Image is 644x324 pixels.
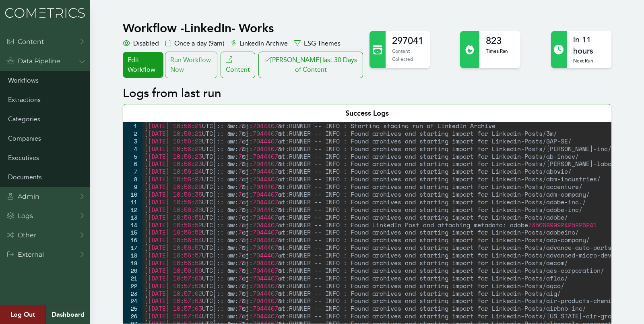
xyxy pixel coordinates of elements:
[123,251,142,259] div: 18
[123,312,142,320] div: 26
[573,57,605,65] p: Next Run
[6,231,36,240] div: Other
[486,47,508,55] p: Times Ran
[45,305,90,324] a: Dashboard
[486,34,508,47] h2: 823
[258,52,363,78] button: [PERSON_NAME] last 30 Days of Content
[123,52,163,78] a: Edit Workflow
[6,37,44,47] div: Content
[123,175,142,183] div: 8
[123,198,142,206] div: 11
[231,39,288,48] div: LinkedIn Archive
[123,244,142,251] div: 17
[123,305,142,312] div: 25
[165,52,217,78] div: Run Workflow Now
[123,86,611,101] h2: Logs from last run
[123,206,142,214] div: 12
[6,192,39,201] div: Admin
[123,183,142,191] div: 9
[6,56,60,66] div: Data Pipeline
[6,250,44,260] div: External
[123,282,142,290] div: 22
[165,39,224,48] div: Once a day (9am)
[6,211,33,221] div: Logs
[294,39,341,48] div: ESG Themes
[123,160,142,168] div: 6
[123,221,142,229] div: 14
[123,168,142,175] div: 7
[123,236,142,244] div: 16
[123,153,142,160] div: 5
[392,47,423,63] p: Content Collected
[123,145,142,153] div: 4
[123,214,142,221] div: 13
[123,297,142,305] div: 24
[123,274,142,282] div: 21
[123,259,142,267] div: 19
[123,104,611,122] div: Success Logs
[392,34,423,47] h2: 297041
[221,52,255,78] a: Content
[123,137,142,145] div: 3
[123,191,142,198] div: 10
[123,39,159,48] div: Disabled
[123,21,365,35] h1: Workflow - LinkedIn- Works
[123,122,142,130] div: 1
[123,228,142,236] div: 15
[123,130,142,137] div: 2
[573,34,605,57] h2: in 11 hours
[123,267,142,274] div: 20
[123,290,142,297] div: 23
